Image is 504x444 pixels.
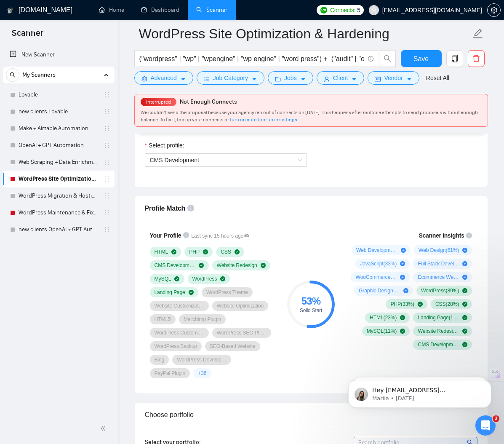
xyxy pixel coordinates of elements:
a: Reset All [426,73,449,83]
a: WordPress Migration & Hosting Setup [19,187,99,204]
span: search [379,55,395,62]
span: Website Redesign [217,262,257,269]
span: check-circle [174,276,179,281]
span: CMS Development ( 9 %) [418,341,459,348]
li: My Scanners [3,67,115,238]
span: CMS Development [150,157,200,163]
span: WordPress [192,275,217,282]
a: turn on auto top-up in settings. [230,117,299,123]
div: Choose portfolio [145,403,477,427]
span: user [324,76,330,82]
span: + 36 [198,370,206,377]
span: check-circle [462,288,467,293]
span: Connects: [330,5,355,15]
button: userClientcaret-down [317,71,365,85]
span: Select profile: [149,141,184,150]
span: WordPress Theme [206,289,248,296]
span: copy [447,55,463,62]
a: Web Scraping + Data Enrichment Automation [19,154,99,171]
span: HTML5 [155,316,171,323]
span: holder [104,108,110,115]
span: check-circle [462,302,467,307]
span: Scanner [5,27,50,45]
span: check-circle [220,276,225,281]
span: check-circle [261,263,266,268]
span: holder [104,91,110,98]
button: search [379,50,396,67]
span: Not Enough Connects [180,98,237,105]
img: logo [7,4,13,17]
span: 2 [493,415,499,422]
span: Client [333,73,348,83]
span: holder [104,159,110,166]
span: info-circle [368,56,373,62]
span: check-circle [203,249,208,254]
iframe: Intercom notifications message [336,362,504,421]
span: HTML [155,249,168,255]
span: holder [104,193,110,199]
a: OpenAI + GPT Automation [19,137,99,154]
a: New Scanner [10,46,108,63]
span: setting [141,76,147,82]
span: Full Stack Development ( 19 %) [418,260,459,267]
button: folderJobscaret-down [268,71,313,85]
span: CSS ( 28 %) [435,301,459,308]
a: new clients OpenAI + GPT Automation [19,221,99,238]
span: check-circle [171,249,176,254]
span: Job Category [213,73,248,83]
span: Scanner Insights [419,233,464,238]
span: PHP ( 33 %) [390,301,414,308]
img: upwork-logo.png [320,7,327,13]
span: check-circle [462,315,467,320]
span: caret-down [180,76,186,82]
span: check-circle [462,329,467,334]
span: holder [104,209,110,216]
span: MySQL [155,275,171,282]
span: Website Optimization [217,302,264,309]
span: Advanced [151,73,177,83]
a: searchScanner [196,6,227,13]
span: search [6,72,19,78]
a: WordPress Site Optimization & Hardening [19,171,99,187]
span: JavaScript ( 33 %) [360,260,397,267]
input: Scanner name... [139,23,471,44]
span: Your Profile [150,232,181,239]
span: holder [104,176,110,182]
span: 5 [357,5,360,15]
span: WordPress Customization [155,329,204,336]
span: info-circle [466,233,472,238]
span: caret-down [300,76,306,82]
span: PayPal Plugin [155,370,186,377]
span: holder [104,125,110,132]
input: Search Freelance Jobs... [139,53,364,64]
span: SEO-Based Website [210,343,256,350]
span: Save [413,53,429,64]
span: user [371,7,377,13]
span: Profile Match [145,205,186,212]
a: setting [487,7,501,13]
span: WordPress SEO Plugin [217,329,267,336]
span: WooCommerce ( 18 %) [355,274,397,281]
a: homeHome [99,6,124,13]
span: check-circle [400,315,405,320]
span: Ecommerce Website Development ( 14 %) [418,274,459,281]
span: check-circle [235,249,240,254]
span: caret-down [251,76,257,82]
span: plus-circle [401,248,406,253]
span: Landing Page [155,289,185,296]
span: setting [488,7,500,13]
span: plus-circle [462,275,467,280]
button: barsJob Categorycaret-down [197,71,264,85]
span: We couldn’t send the proposal because your agency ran out of connects on [DATE]. This happens aft... [141,110,478,123]
span: plus-circle [403,288,408,293]
span: check-circle [199,263,204,268]
button: delete [468,50,485,67]
span: double-left [100,424,109,433]
span: holder [104,226,110,233]
a: Lovable [19,86,99,103]
span: PHP [189,249,200,255]
span: idcard [375,76,381,82]
span: check-circle [189,290,194,295]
